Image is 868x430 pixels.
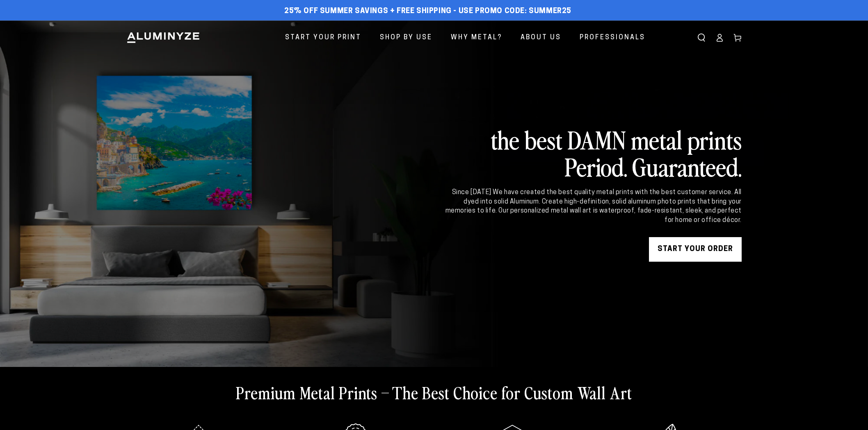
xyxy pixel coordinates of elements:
span: Start Your Print [285,32,361,44]
a: Shop By Use [374,27,439,49]
h2: the best DAMN metal prints Period. Guaranteed. [444,126,742,180]
div: Since [DATE] We have created the best quality metal prints with the best customer service. All dy... [444,188,742,225]
span: Why Metal? [451,32,502,44]
a: Professionals [573,27,651,49]
span: 25% off Summer Savings + Free Shipping - Use Promo Code: SUMMER25 [284,7,571,16]
img: Aluminyze [126,32,200,44]
span: Shop By Use [380,32,432,44]
span: About Us [521,32,561,44]
a: Why Metal? [445,27,508,49]
span: Professionals [580,32,645,44]
a: START YOUR Order [649,237,742,262]
h2: Premium Metal Prints – The Best Choice for Custom Wall Art [236,382,632,403]
a: Start Your Print [279,27,368,49]
summary: Search our site [692,29,710,47]
a: About Us [514,27,567,49]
